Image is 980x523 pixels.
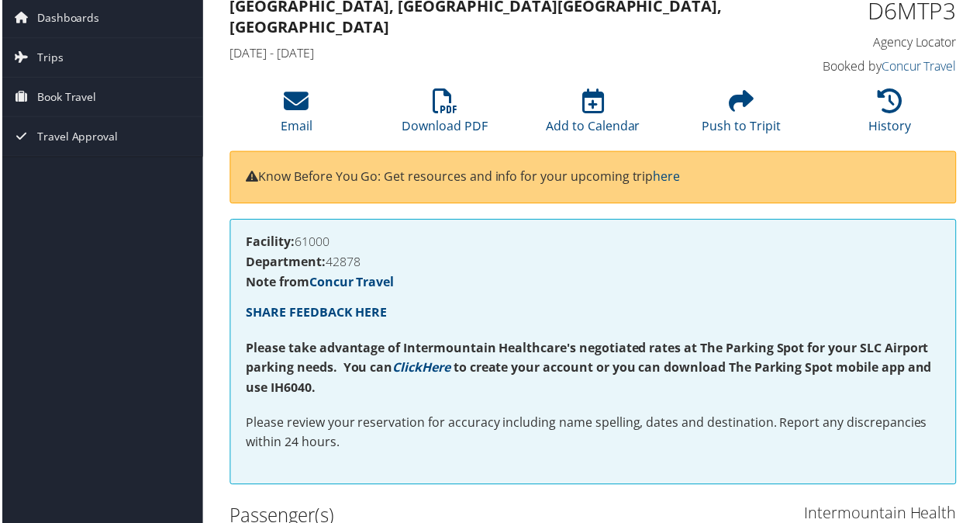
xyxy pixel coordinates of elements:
a: Email [280,98,312,135]
h4: Agency Locator [794,34,959,51]
span: Trips [35,39,61,78]
strong: Note from [245,275,394,292]
a: Add to Calendar [547,98,641,135]
span: Travel Approval [35,118,116,157]
p: Please review your reservation for accuracy including name spelling, dates and destination. Repor... [245,415,943,455]
h4: 61000 [245,237,943,249]
h4: [DATE] - [DATE] [229,45,771,62]
a: Download PDF [402,98,488,135]
span: Book Travel [35,78,95,117]
strong: Please take advantage of Intermountain Healthcare's negotiated rates at The Parking Spot for your... [245,341,931,379]
a: Concur Travel [884,58,959,75]
a: History [871,98,913,135]
h4: Booked by [794,58,959,75]
a: SHARE FEEDBACK HERE [245,306,387,323]
h4: 42878 [245,257,943,269]
strong: Department: [245,255,325,272]
a: Here [422,361,450,378]
a: Concur Travel [309,275,394,292]
a: here [654,169,682,186]
strong: Facility: [245,234,294,251]
a: Push to Tripit [703,98,782,135]
p: Know Before You Go: Get resources and info for your upcoming trip [245,168,943,189]
strong: to create your account or you can download The Parking Spot mobile app and use IH6040. [245,361,934,398]
a: Click [392,361,422,378]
